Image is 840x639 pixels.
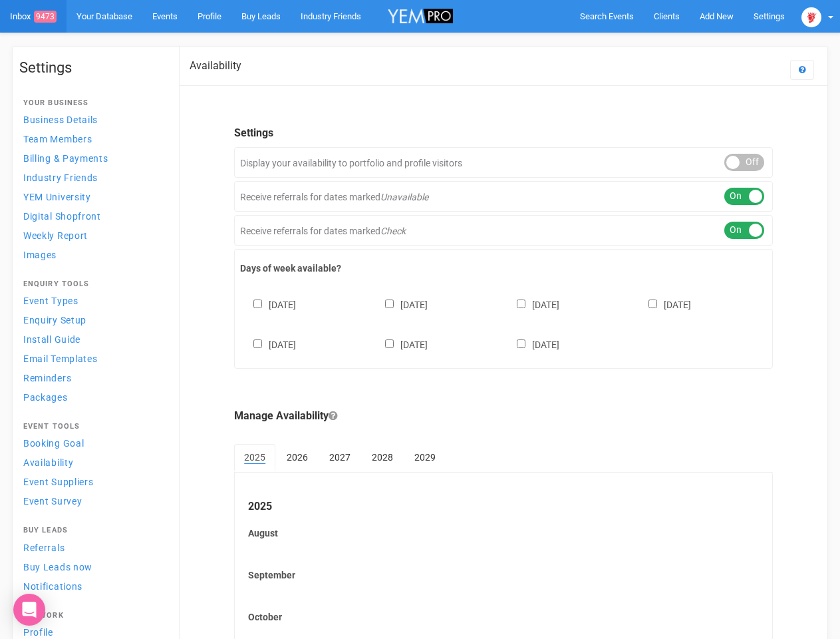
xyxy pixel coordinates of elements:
[234,181,773,212] div: Receive referrals for dates marked
[19,473,166,491] a: Event Suppliers
[23,315,86,325] span: Enquiry Setup
[34,11,57,23] span: 9473
[23,153,108,164] span: Billing & Payments
[23,612,162,620] h4: Network
[253,339,262,348] input: [DATE]
[13,594,45,626] div: Open Intercom Messenger
[23,280,162,288] h4: Enquiry Tools
[23,438,84,449] span: Booking Goal
[19,577,166,595] a: Notifications
[23,477,94,487] span: Event Suppliers
[23,353,98,364] span: Email Templates
[19,226,166,244] a: Weekly Report
[23,99,162,107] h4: Your Business
[19,434,166,452] a: Booking Goal
[19,292,166,310] a: Event Types
[253,300,262,308] input: [DATE]
[19,168,166,186] a: Industry Friends
[801,7,821,27] img: open-uri20250107-2-1pbi2ie
[234,147,773,178] div: Display your availability to portfolio and profile visitors
[23,114,98,125] span: Business Details
[248,610,759,624] label: October
[700,11,734,21] span: Add New
[234,126,773,141] legend: Settings
[234,409,773,424] legend: Manage Availability
[248,527,759,540] label: August
[503,337,559,351] label: [DATE]
[19,453,166,471] a: Availability
[234,215,773,246] div: Receive referrals for dates marked
[19,492,166,510] a: Event Survey
[19,330,166,348] a: Install Guide
[19,60,166,76] h1: Settings
[19,246,166,264] a: Images
[23,296,78,306] span: Event Types
[19,130,166,148] a: Team Members
[19,207,166,225] a: Digital Shopfront
[19,349,166,367] a: Email Templates
[372,337,428,351] label: [DATE]
[19,311,166,329] a: Enquiry Setup
[404,444,446,471] a: 2029
[580,11,634,21] span: Search Events
[19,188,166,206] a: YEM University
[23,373,71,383] span: Reminders
[362,444,403,471] a: 2028
[517,339,525,348] input: [DATE]
[23,334,80,345] span: Install Guide
[635,297,691,312] label: [DATE]
[319,444,360,471] a: 2027
[234,444,275,472] a: 2025
[23,496,82,507] span: Event Survey
[372,297,428,312] label: [DATE]
[380,192,428,202] em: Unavailable
[23,392,68,403] span: Packages
[23,457,73,468] span: Availability
[23,134,92,144] span: Team Members
[19,558,166,576] a: Buy Leads now
[23,423,162,431] h4: Event Tools
[240,262,767,275] label: Days of week available?
[19,388,166,406] a: Packages
[23,211,101,222] span: Digital Shopfront
[654,11,680,21] span: Clients
[385,300,394,308] input: [DATE]
[23,250,57,260] span: Images
[277,444,318,471] a: 2026
[240,337,296,351] label: [DATE]
[23,230,88,241] span: Weekly Report
[23,192,91,202] span: YEM University
[503,297,559,312] label: [DATE]
[248,499,759,515] legend: 2025
[19,538,166,556] a: Referrals
[23,527,162,534] h4: Buy Leads
[517,300,525,308] input: [DATE]
[19,110,166,128] a: Business Details
[648,300,657,308] input: [DATE]
[385,339,394,348] input: [DATE]
[19,369,166,387] a: Reminders
[190,60,241,72] h2: Availability
[19,149,166,167] a: Billing & Payments
[240,297,296,312] label: [DATE]
[380,226,406,236] em: Check
[23,581,82,592] span: Notifications
[248,568,759,582] label: September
